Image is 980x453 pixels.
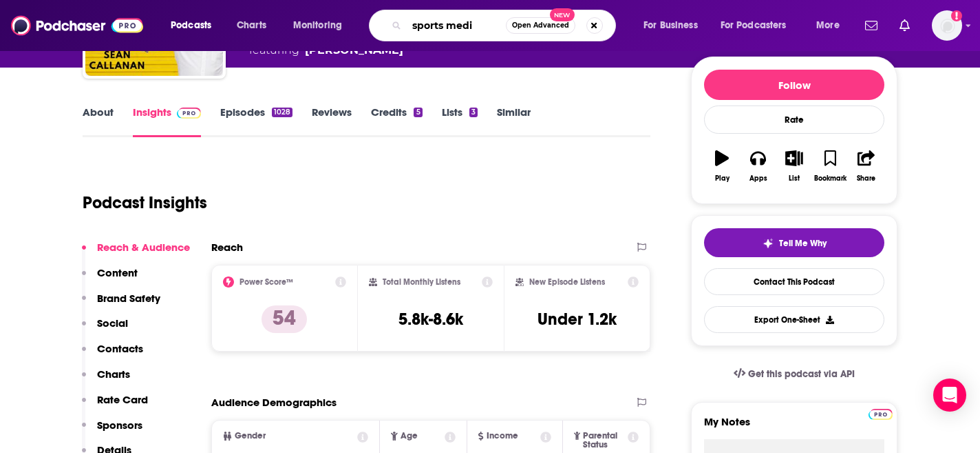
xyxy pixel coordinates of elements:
[82,266,138,292] button: Content
[11,12,143,39] img: Podchaser - Follow, Share and Rate Podcasts
[161,14,229,37] button: open menu
[715,174,729,183] div: Play
[312,105,352,137] a: Reviews
[857,174,875,183] div: Share
[789,174,800,183] div: List
[97,368,130,381] p: Charts
[933,379,966,412] div: Open Intercom Messenger
[869,407,893,420] a: Pro website
[293,16,342,35] span: Monitoring
[237,16,266,35] span: Charts
[497,105,531,137] a: Similar
[82,419,142,444] button: Sponsors
[704,141,740,191] button: Play
[894,14,915,37] a: Show notifications dropdown
[712,14,807,37] button: open menu
[634,14,715,37] button: open menu
[529,277,605,287] h2: New Episode Listens
[812,141,848,191] button: Bookmark
[171,16,211,35] span: Podcasts
[704,415,884,439] label: My Notes
[97,419,142,432] p: Sponsors
[951,10,962,21] svg: Add a profile image
[83,192,207,213] h1: Podcast Insights
[860,14,883,37] a: Show notifications dropdown
[220,105,292,137] a: Episodes1028
[262,305,307,333] p: 54
[704,228,884,257] button: tell me why sparkleTell Me Why
[643,16,698,35] span: For Business
[272,108,292,117] div: 1028
[550,8,575,21] span: New
[723,357,866,391] a: Get this podcast via API
[177,108,201,119] img: Podchaser Pro
[228,14,275,37] a: Charts
[82,241,190,266] button: Reach & Audience
[512,22,569,29] span: Open Advanced
[704,70,884,100] button: Follow
[932,10,962,41] img: User Profile
[849,141,884,191] button: Share
[401,432,418,441] span: Age
[469,108,478,117] div: 3
[97,292,160,305] p: Brand Safety
[371,105,422,137] a: Credits5
[776,141,812,191] button: List
[537,309,617,330] h3: Under 1.2k
[82,393,148,419] button: Rate Card
[487,432,518,441] span: Income
[82,368,130,393] button: Charts
[740,141,776,191] button: Apps
[97,316,128,330] p: Social
[82,342,143,368] button: Contacts
[749,174,767,183] div: Apps
[97,241,190,254] p: Reach & Audience
[82,316,128,342] button: Social
[779,238,827,249] span: Tell Me Why
[807,14,857,37] button: open menu
[932,10,962,41] span: Logged in as bbrockman
[704,306,884,333] button: Export One-Sheet
[398,309,463,330] h3: 5.8k-8.6k
[284,14,360,37] button: open menu
[704,268,884,295] a: Contact This Podcast
[97,342,143,355] p: Contacts
[97,393,148,406] p: Rate Card
[83,105,114,137] a: About
[721,16,787,35] span: For Podcasters
[97,266,138,279] p: Content
[816,16,840,35] span: More
[814,174,846,183] div: Bookmark
[414,108,422,117] div: 5
[763,238,774,249] img: tell me why sparkle
[442,105,478,137] a: Lists3
[748,368,855,380] span: Get this podcast via API
[869,409,893,420] img: Podchaser Pro
[583,432,625,450] span: Parental Status
[704,105,884,134] div: Rate
[383,277,460,287] h2: Total Monthly Listens
[506,17,575,34] button: Open AdvancedNew
[235,432,266,441] span: Gender
[407,14,506,37] input: Search podcasts, credits, & more...
[82,292,160,317] button: Brand Safety
[382,10,629,41] div: Search podcasts, credits, & more...
[239,277,293,287] h2: Power Score™
[932,10,962,41] button: Show profile menu
[211,396,337,409] h2: Audience Demographics
[211,241,243,254] h2: Reach
[133,105,201,137] a: InsightsPodchaser Pro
